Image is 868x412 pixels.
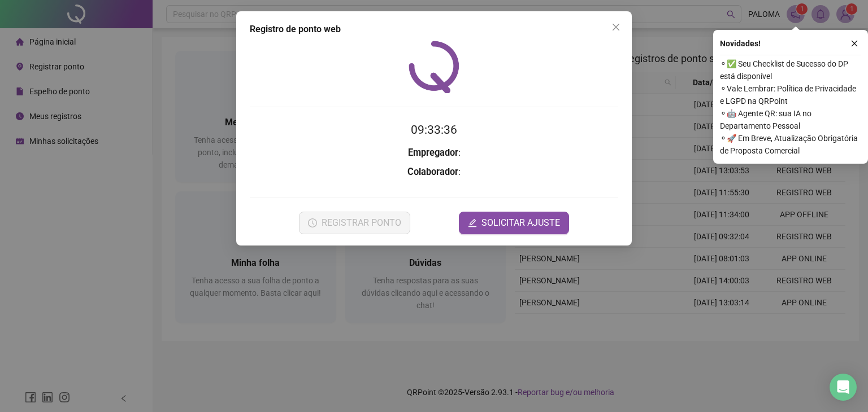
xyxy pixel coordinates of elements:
[409,41,459,93] img: QRPoint
[720,58,861,82] span: ⚬ ✅ Seu Checklist de Sucesso do DP está disponível
[720,132,861,157] span: ⚬ 🚀 Em Breve, Atualização Obrigatória de Proposta Comercial
[720,82,861,107] span: ⚬ Vale Lembrar: Política de Privacidade e LGPD na QRPoint
[468,218,477,227] span: edit
[250,146,618,160] h3: :
[408,147,458,158] strong: Empregador
[830,374,857,401] div: Open Intercom Messenger
[407,166,458,177] strong: Colaborador
[607,18,625,36] button: Close
[850,40,858,47] span: close
[250,165,618,179] h3: :
[611,23,620,32] span: close
[299,212,410,234] button: REGISTRAR PONTO
[720,37,761,50] span: Novidades !
[411,123,457,137] time: 09:33:36
[720,107,861,132] span: ⚬ 🤖 Agente QR: sua IA no Departamento Pessoal
[481,216,560,230] span: SOLICITAR AJUSTE
[250,23,618,36] div: Registro de ponto web
[459,212,569,234] button: editSOLICITAR AJUSTE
